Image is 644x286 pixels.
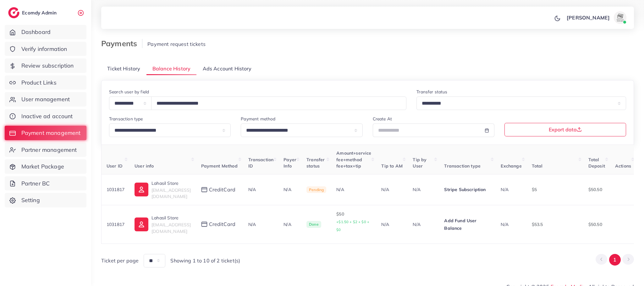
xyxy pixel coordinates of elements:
img: logo [8,7,19,18]
span: Done [306,221,321,228]
span: Pending [306,186,326,193]
span: N/A [501,187,508,192]
a: Product Links [5,75,86,90]
a: Verify information [5,42,86,56]
img: ic-user-info.36bf1079.svg [135,183,148,196]
span: Review subscription [21,62,74,70]
p: $50.50 [588,221,605,228]
span: Partner management [21,146,77,154]
a: Dashboard [5,25,86,39]
a: Payment management [5,126,86,140]
span: User management [21,95,70,103]
span: Ads Account History [203,65,252,72]
img: payment [201,187,207,192]
span: Showing 1 to 10 of 2 ticket(s) [170,257,240,264]
p: N/A [283,186,296,193]
span: Exchange [501,163,521,169]
h3: Payments [101,39,142,48]
p: N/A [381,186,403,193]
span: Dashboard [21,28,51,36]
p: 1031817 [107,186,124,193]
p: N/A [381,221,403,228]
span: Setting [21,196,40,204]
span: Total [532,163,543,169]
img: ic-user-info.36bf1079.svg [135,217,148,231]
a: Market Package [5,159,86,174]
button: Export data [504,123,626,136]
label: Transaction type [109,116,143,122]
p: Stripe Subscription [444,186,491,193]
span: N/A [501,222,508,227]
span: Payment Method [201,163,238,169]
a: Inactive ad account [5,109,86,124]
span: N/A [248,222,256,227]
span: Total Deposit [588,157,605,169]
span: Payment request tickets [147,41,206,47]
label: Create At [373,116,392,122]
span: Payment management [21,129,81,137]
small: +$1.50 + $2 + $0 + $0 [336,220,369,232]
span: creditCard [209,221,236,228]
ul: Pagination [596,254,634,266]
span: Payer Info [283,157,296,169]
span: Ticket History [107,65,140,72]
p: [PERSON_NAME] [567,14,610,21]
img: avatar [614,11,626,24]
span: Product Links [21,79,57,87]
span: Actions [615,163,631,169]
img: payment [201,222,207,227]
span: N/A [248,187,256,192]
span: Ticket per page [101,257,139,264]
span: [EMAIL_ADDRESS][DOMAIN_NAME] [151,222,191,234]
p: Lahasil Store [151,179,191,187]
span: Tip to AM [381,163,402,169]
span: Transaction type [444,163,481,169]
span: User ID [107,163,123,169]
div: N/A [336,186,371,193]
a: [PERSON_NAME]avatar [563,11,629,24]
a: Setting [5,193,86,207]
button: Go to page 1 [609,254,621,266]
span: creditCard [209,186,236,193]
label: Transfer status [416,89,447,95]
span: Verify information [21,45,67,53]
span: Amount+service fee+method fee+tax+tip [336,150,371,169]
p: Lahasil Store [151,214,191,222]
p: N/A [283,221,296,228]
p: $50 [336,210,371,234]
span: User info [135,163,154,169]
p: Add Fund User Balance [444,217,491,232]
h2: Ecomdy Admin [22,10,58,16]
p: N/A [413,186,434,193]
p: $50.50 [588,186,605,193]
span: Balance History [152,65,190,72]
a: logoEcomdy Admin [8,7,58,18]
a: User management [5,92,86,107]
span: Partner BC [21,179,50,188]
span: Transfer status [306,157,325,169]
p: 1031817 [107,221,124,228]
label: Payment method [241,116,275,122]
a: Partner BC [5,176,86,191]
span: Transaction ID [248,157,274,169]
span: Export data [549,127,582,132]
span: Market Package [21,162,64,171]
span: $5 [532,187,537,192]
p: N/A [413,221,434,228]
a: Partner management [5,143,86,157]
span: [EMAIL_ADDRESS][DOMAIN_NAME] [151,187,191,199]
label: Search user by field [109,89,149,95]
a: Review subscription [5,58,86,73]
p: $53.5 [532,221,578,228]
span: Inactive ad account [21,112,73,120]
span: Tip by User [413,157,427,169]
